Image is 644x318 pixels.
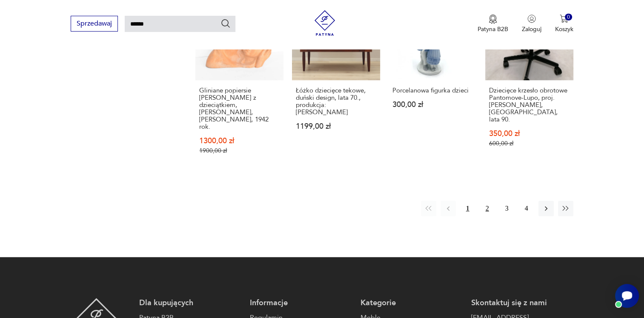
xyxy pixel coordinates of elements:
h3: Dziecięce krzesło obrotowe Pantomove-Lupo, proj. [PERSON_NAME], [GEOGRAPHIC_DATA], lata 90. [489,87,570,123]
p: 1900,00 zł [199,147,280,154]
button: 2 [480,201,495,216]
img: Ikona medalu [489,14,497,24]
p: 1300,00 zł [199,137,280,145]
button: 0Koszyk [555,14,573,33]
p: 300,00 zł [392,101,473,108]
button: Zaloguj [522,14,541,33]
iframe: Smartsupp widget button [615,284,639,308]
img: Patyna - sklep z meblami i dekoracjami vintage [312,10,338,36]
p: Kategorie [361,298,463,308]
h3: Łóżko dziecięce tekowe, duński design, lata 70., produkcja: [PERSON_NAME] [296,87,376,116]
button: Sprzedawaj [71,16,118,32]
p: 1199,00 zł [296,123,376,130]
button: 1 [460,201,475,216]
button: 4 [519,201,534,216]
p: Informacje [250,298,352,308]
img: Ikonka użytkownika [527,14,536,23]
img: Ikona koszyka [560,14,568,23]
h3: Porcelanowa figurka dzieci [392,87,473,94]
a: Sprzedawaj [71,21,118,27]
p: 600,00 zł [489,140,570,147]
h3: Gliniane popiersie [PERSON_NAME] z dzieciątkiem, [PERSON_NAME], [PERSON_NAME], 1942 rok. [199,87,280,130]
button: Szukaj [220,18,231,29]
p: Skontaktuj się z nami [471,298,573,308]
button: 3 [499,201,515,216]
p: Zaloguj [522,25,541,33]
p: Patyna B2B [478,25,508,33]
p: Dla kupujących [139,298,241,308]
p: 350,00 zł [489,130,570,137]
a: Ikona medaluPatyna B2B [478,14,508,33]
div: 0 [565,14,572,21]
button: Patyna B2B [478,14,508,33]
p: Koszyk [555,25,573,33]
